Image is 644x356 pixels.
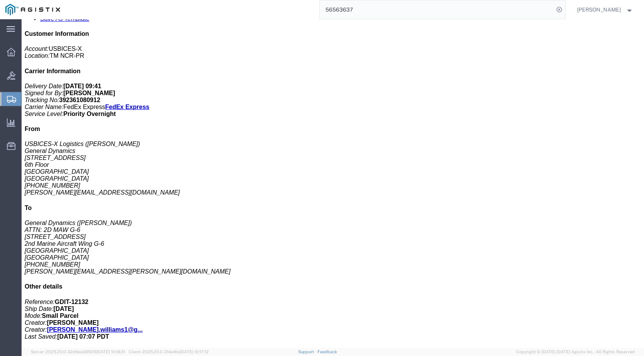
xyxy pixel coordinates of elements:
input: Search for shipment number, reference number [320,0,554,19]
span: Kenneth Williams [577,5,621,14]
span: Copyright © [DATE]-[DATE] Agistix Inc., All Rights Reserved [516,349,635,355]
button: [PERSON_NAME] [577,5,634,14]
img: logo [5,4,60,15]
span: [DATE] 10:18:31 [96,349,125,354]
span: [DATE] 10:17:12 [180,349,209,354]
a: Support [298,349,317,354]
span: Client: 2025.20.0-314a16e [129,349,209,354]
iframe: FS Legacy Container [22,19,644,348]
a: Feedback [317,349,337,354]
span: Server: 2025.20.0-32d5ea39505 [31,349,125,354]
